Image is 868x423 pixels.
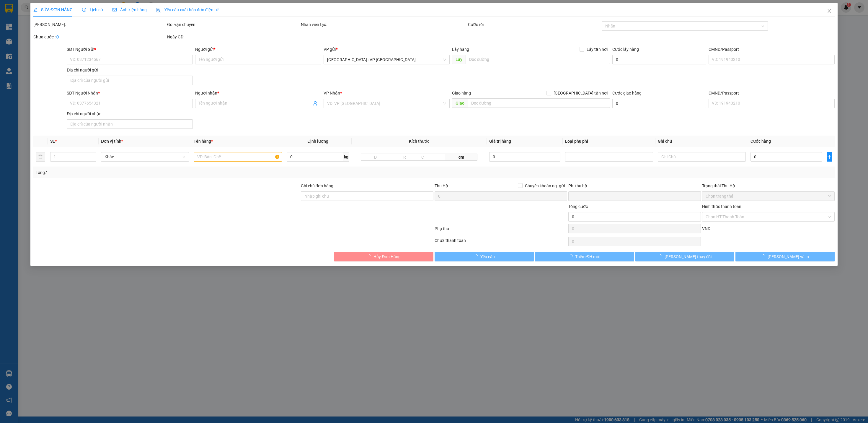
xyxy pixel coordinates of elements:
label: Cước lấy hàng [612,47,639,52]
label: Hình thức thanh toán [702,204,741,209]
span: SL [50,139,55,144]
span: cm [445,154,477,161]
span: close [827,9,832,13]
span: Lấy [452,55,466,64]
div: Chưa thanh toán [434,237,568,248]
div: SĐT Người Gửi [67,46,193,53]
div: CMND/Passport [709,90,835,96]
label: Ghi chú đơn hàng [301,183,333,188]
div: Người gửi [195,46,321,53]
th: Ghi chú [655,136,748,147]
label: Cước giao hàng [612,91,642,95]
div: Ngày GD: [167,34,300,40]
span: [GEOGRAPHIC_DATA] tận nơi [551,90,610,96]
button: Hủy Đơn Hàng [334,252,433,261]
span: Giao [452,98,468,108]
button: [PERSON_NAME] thay đổi [635,252,735,261]
div: Địa chỉ người gửi [67,67,193,73]
div: Người nhận [195,90,321,96]
div: Trạng thái Thu Hộ [702,183,835,189]
span: user-add [313,101,318,106]
span: Thêm ĐH mới [575,253,600,260]
div: [PERSON_NAME]: [33,21,166,28]
span: Kích thước [409,139,429,144]
div: Nhân viên tạo: [301,21,467,28]
span: Tổng cước [568,204,588,209]
span: loading [761,254,768,258]
span: Lấy tận nơi [584,46,610,53]
input: Dọc đường [466,55,610,64]
button: plus [827,152,833,162]
span: Đơn vị tính [101,139,123,144]
div: Địa chỉ người nhận [67,110,193,117]
span: edit [33,8,37,12]
div: CMND/Passport [709,46,835,53]
div: VP gửi [324,46,450,53]
input: Ghi chú đơn hàng [301,191,433,201]
span: Thu Hộ [435,183,448,188]
span: [PERSON_NAME] thay đổi [665,253,712,260]
div: Chưa cước : [33,34,166,40]
span: loading [474,254,480,258]
button: Close [821,3,838,19]
span: Ảnh kiện hàng [112,7,147,12]
span: loading [367,254,373,258]
span: Lấy hàng [452,47,469,52]
span: VP Nhận [324,91,340,95]
input: D [361,154,390,161]
span: Chọn trạng thái [706,192,831,201]
button: Thêm ĐH mới [535,252,634,261]
span: kg [343,152,349,162]
span: SỬA ĐƠN HÀNG [33,7,73,12]
img: icon [156,8,161,12]
span: loading [658,254,665,258]
div: SĐT Người Nhận [67,90,193,96]
input: Địa chỉ của người nhận [67,119,193,129]
span: Khác [105,152,185,161]
button: [PERSON_NAME] và In [735,252,835,261]
span: Giá trị hàng [489,139,511,144]
input: Cước giao hàng [612,99,706,108]
input: VD: Bàn, Ghế [194,152,282,162]
input: R [390,154,419,161]
th: Loại phụ phí [563,136,655,147]
div: Phí thu hộ [568,183,701,191]
input: Ghi Chú [658,152,746,162]
span: Giao hàng [452,91,471,95]
input: Dọc đường [468,98,610,108]
span: picture [112,8,117,12]
div: Cước rồi : [468,21,601,28]
span: clock-circle [82,8,86,12]
span: plus [827,154,832,159]
input: Cước lấy hàng [612,55,706,64]
span: VND [702,226,710,231]
b: 0 [56,35,59,39]
span: Định lượng [307,139,328,144]
button: Yêu cầu [435,252,534,261]
input: C [419,154,445,161]
span: [PERSON_NAME] và In [768,253,809,260]
span: Yêu cầu xuất hóa đơn điện tử [156,7,218,12]
span: Hủy Đơn Hàng [373,253,401,260]
input: Địa chỉ của người gửi [67,76,193,85]
span: Cước hàng [750,139,771,144]
span: Yêu cầu [480,253,495,260]
span: loading [569,254,575,258]
div: Gói vận chuyển: [167,21,300,28]
span: Hà Nội : VP Hà Đông [327,55,446,64]
button: delete [36,152,45,162]
span: Lịch sử [82,7,103,12]
span: Tên hàng [194,139,213,144]
div: Phụ thu [434,225,568,236]
div: Tổng: 1 [36,169,335,176]
span: Chuyển khoản ng. gửi [523,183,567,189]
